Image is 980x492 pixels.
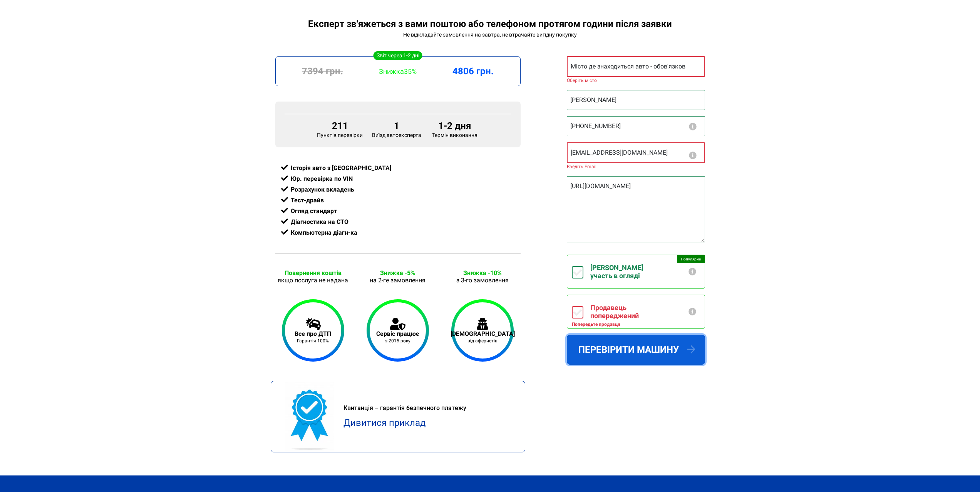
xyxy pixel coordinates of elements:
div: Знижка -5% [360,269,436,277]
div: з 2015 року [376,338,419,344]
div: Не відкладайте замовлення на завтра, не втрачайте вигідну покупку [275,32,705,38]
div: Введіть Email [567,163,705,170]
input: +38 (XXX) XXX-XX-XX [567,116,705,136]
input: Ваше ім'я [567,90,705,110]
div: Повернення коштів [275,269,351,277]
div: від аферистів [451,338,515,344]
div: [DEMOGRAPHIC_DATA] [451,330,515,337]
div: Знижка [360,67,436,75]
button: Сервіс Test Driver створений в першу чергу для того, щоб клієнт отримав 100% інформації про машин... [688,268,697,275]
div: 1-2 дня [431,120,479,131]
img: Захист [477,318,488,330]
img: testdriver pay receipt [285,381,335,452]
div: Сервіс працює [376,330,419,337]
div: якщо послуга не надана [275,277,351,284]
button: Ніяких СМС і Viber розсилок. Зв'язок з експертом або екстрені питання. [688,123,697,130]
button: Перевірити машину [567,335,705,365]
div: Діагностика на СТО [281,217,515,227]
div: Все про ДТП [295,330,331,337]
div: Розрахунок вкладень [281,184,515,195]
div: 7394 грн. [285,66,360,77]
div: 1 [372,120,421,131]
div: з 3-го замовлення [445,277,520,284]
div: Виїзд автоексперта [367,120,426,138]
img: Все про ДТП [305,318,321,330]
div: Пунктів перевірки [312,120,367,138]
a: Дивитися приклад [343,417,426,428]
div: Термін виконання [426,120,483,138]
label: [PERSON_NAME] участь в огляді [583,255,705,288]
input: Email [567,142,705,163]
div: 4806 грн. [436,66,511,77]
div: Історія авто з [GEOGRAPHIC_DATA] [281,163,515,173]
span: 35% [404,67,417,75]
div: Тест-драйв [281,195,515,206]
button: Повідомте продавцеві що машину приїде перевірити незалежний експерт Test Driver. Огляд без СТО в ... [688,308,697,315]
div: 211 [317,120,363,131]
div: Оберіть місто [567,77,705,84]
button: Ніякого спаму, на електронну пошту приходить звіт. [688,152,697,159]
div: Огляд стандарт [281,206,515,217]
div: Квитанція – гарантія безпечного платежу [343,404,511,413]
div: Компьютерна діагн-ка [281,227,515,238]
label: Продавець попереджений [583,295,705,328]
div: Юр. перевірка по VIN [281,173,515,184]
div: Експерт зв'яжеться з вами поштою або телефоном протягом години після заявки [275,18,705,29]
img: Сервіс працює [390,318,405,330]
div: на 2-ге замовлення [360,277,436,284]
div: Попередьте продавця [572,322,620,327]
div: Гарантія 100% [295,338,331,344]
div: Знижка -10% [445,269,520,277]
